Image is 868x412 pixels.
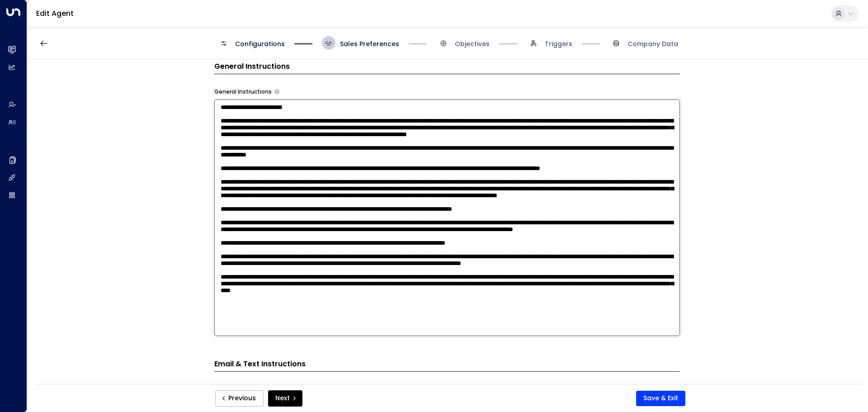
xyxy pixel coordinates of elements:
[455,39,490,48] span: Objectives
[215,390,264,407] button: Previous
[235,39,285,48] span: Configurations
[340,39,399,48] span: Sales Preferences
[36,8,74,19] a: Edit Agent
[214,88,272,96] label: General Instructions
[627,39,678,48] span: Company Data
[214,61,680,74] h3: General Instructions
[545,39,572,48] span: Triggers
[268,390,302,407] button: Next
[274,89,279,94] button: Provide any specific instructions you want the agent to follow when responding to leads. This app...
[636,391,685,406] button: Save & Exit
[214,359,680,372] h3: Email & Text Instructions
